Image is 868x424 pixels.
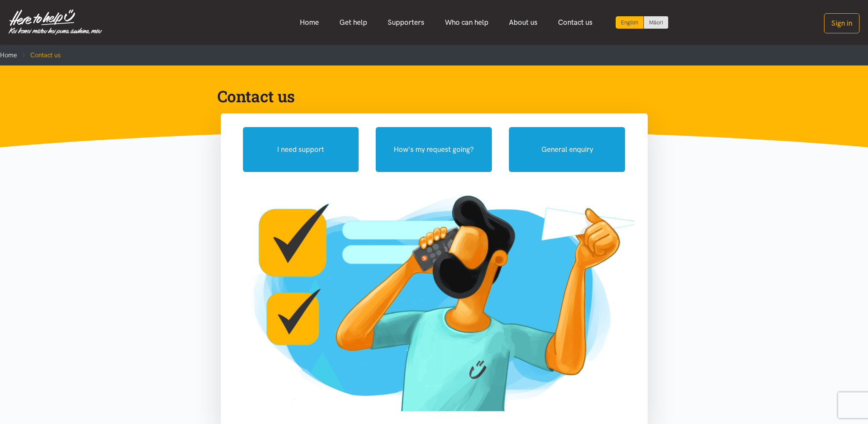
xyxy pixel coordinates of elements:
button: Sign in [824,13,859,33]
a: Get help [329,13,377,32]
div: Language toggle [616,16,669,29]
li: Contact us [17,50,61,60]
div: Current language [616,16,644,29]
h1: Contact us [217,86,637,107]
a: Who can help [435,13,499,32]
button: General enquiry [509,127,625,172]
img: Home [9,9,102,35]
a: Contact us [548,13,603,32]
a: Supporters [377,13,435,32]
a: About us [499,13,548,32]
a: Home [289,13,329,32]
a: Switch to Te Reo Māori [644,16,668,29]
button: How's my request going? [376,127,492,172]
button: I need support [243,127,359,172]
